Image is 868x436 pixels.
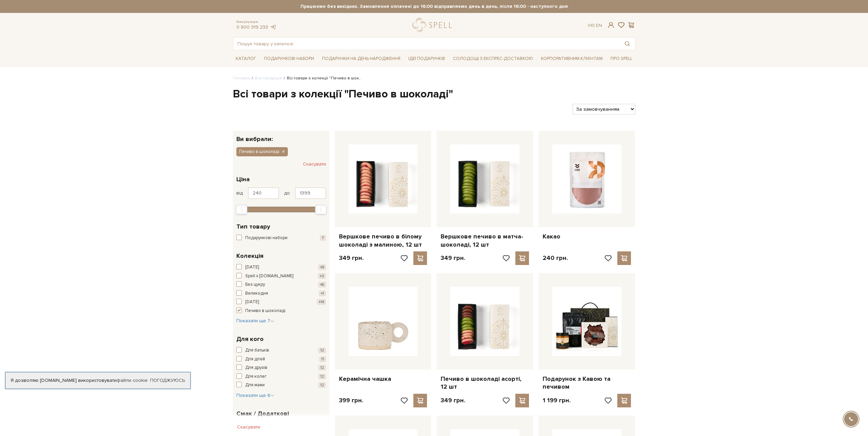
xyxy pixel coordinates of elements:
[236,235,326,242] button: Подарункові набори 7
[236,382,326,389] button: Для мами 12
[117,377,148,383] a: файли cookie
[320,235,326,241] span: 7
[303,159,326,170] button: Скасувати
[255,76,282,81] a: Вся продукція
[245,290,268,297] span: Великодня
[233,53,259,64] a: Каталог
[236,299,326,306] button: [DATE] +14
[543,396,571,404] p: 1 199 грн.
[245,382,265,389] span: Для мами
[315,205,327,214] div: Max
[608,53,635,64] a: Про Spell
[318,264,326,270] span: +9
[233,131,329,142] div: Ви вибрали:
[239,149,279,155] span: Печиво в шоколаді
[236,251,263,261] span: Колекція
[588,22,602,29] div: Ук
[543,375,631,391] a: Подарунок з Кавою та печивом
[236,334,264,344] span: Для кого
[236,347,326,354] button: Для батьків 12
[245,308,285,314] span: Печиво в шоколаді
[245,299,259,306] span: [DATE]
[236,264,326,271] button: [DATE] +9
[236,205,247,214] div: Min
[318,347,326,353] span: 12
[236,24,268,30] a: 0 800 319 233
[318,273,326,279] span: +3
[233,87,635,102] h1: Всі товари з колекції "Печиво в шоколаді"
[543,254,568,262] p: 240 грн.
[284,190,290,196] span: до
[270,24,277,30] a: telegram
[236,20,277,24] span: Консультація:
[282,75,361,81] li: Всі товари з колекції "Печиво в шок..
[236,318,274,324] span: Показати ще 7
[245,347,269,354] span: Для батьків
[245,364,267,371] span: Для друзів
[236,409,324,427] span: Смак / Додаткові інгредієнти
[245,373,267,380] span: Для колег
[236,308,326,314] button: Печиво в шоколаді
[318,382,326,388] span: 12
[319,53,403,64] a: Подарунки на День народження
[233,37,619,50] input: Пошук товару у каталозі
[245,264,259,271] span: [DATE]
[236,175,250,184] span: Ціна
[245,235,288,242] span: Подарункові набори
[233,76,250,81] a: Головна
[236,281,326,288] button: Без цукру +6
[441,254,465,262] p: 349 грн.
[236,373,326,380] button: Для колег 12
[295,187,326,199] input: Ціна
[596,22,602,28] a: En
[441,233,529,249] a: Вершкове печиво в матча-шоколаді, 12 шт
[319,291,326,296] span: +1
[543,233,631,240] a: Какао
[318,282,326,287] span: +6
[236,364,326,371] button: Для друзів 12
[406,53,448,64] a: Ідеї подарунків
[233,422,264,433] button: Скасувати
[441,375,529,391] a: Печиво в шоколаді асорті, 12 шт
[245,356,265,363] span: Для дітей
[236,317,274,324] button: Показати ще 7
[236,392,275,398] span: Показати ще 6
[236,273,326,280] button: Spell x [DOMAIN_NAME] +3
[5,377,190,384] div: Я дозволяю [DOMAIN_NAME] використовувати
[349,287,418,356] img: Керамічна чашка
[339,396,363,404] p: 399 грн.
[339,375,427,383] a: Керамічна чашка
[441,396,465,404] p: 349 грн.
[236,290,326,297] button: Великодня +1
[248,187,279,199] input: Ціна
[236,147,288,156] button: Печиво в шоколаді
[593,22,594,28] span: |
[318,374,326,379] span: 12
[233,3,635,10] strong: Працюємо без вихідних. Замовлення оплачені до 16:00 відправляємо день в день, після 16:00 - насту...
[319,356,326,362] span: 11
[150,377,185,384] a: Погоджуюсь
[318,365,326,371] span: 12
[412,18,455,32] a: logo
[339,254,364,262] p: 349 грн.
[538,53,605,64] a: Корпоративним клієнтам
[236,392,275,399] button: Показати ще 6
[245,273,293,280] span: Spell x [DOMAIN_NAME]
[317,299,326,305] span: +14
[236,356,326,363] button: Для дітей 11
[261,53,317,64] a: Подарункові набори
[619,37,635,50] button: Пошук товару у каталозі
[450,53,536,64] a: Солодощі з експрес-доставкою
[236,222,270,231] span: Тип товару
[339,233,427,249] a: Вершкове печиво в білому шоколаді з малиною, 12 шт
[236,190,243,196] span: від
[552,144,621,214] img: Какао
[245,281,265,288] span: Без цукру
